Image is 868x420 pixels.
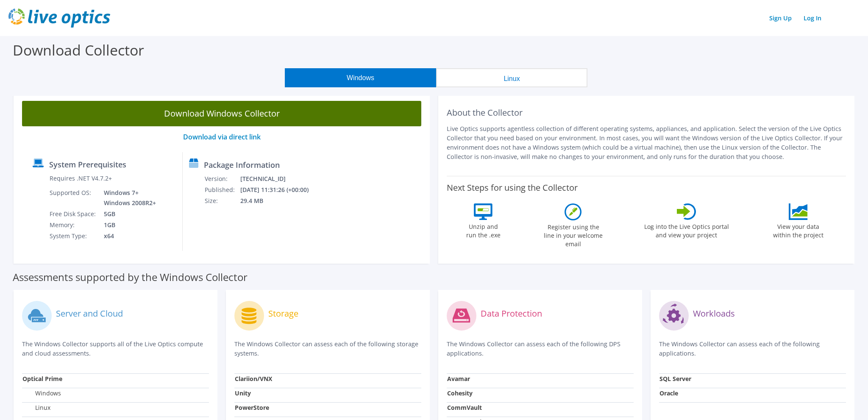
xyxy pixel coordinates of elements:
[447,124,846,161] p: Live Optics supports agentless collection of different operating systems, appliances, and applica...
[56,309,123,318] label: Server and Cloud
[49,187,97,209] td: Supported OS:
[97,209,158,220] td: 5GB
[49,209,97,220] td: Free Disk Space:
[464,220,503,239] label: Unzip and run the .exe
[183,132,261,142] a: Download via direct link
[49,220,97,231] td: Memory:
[97,187,158,209] td: Windows 7+ Windows 2008R2+
[22,403,50,412] label: Linux
[97,220,158,231] td: 1GB
[13,273,248,281] label: Assessments supported by the Windows Collector
[768,220,829,239] label: View your data within the project
[268,309,298,318] label: Storage
[240,184,320,195] td: [DATE] 11:31:26 (+00:00)
[22,375,62,383] strong: Optical Prime
[50,174,112,183] label: Requires .NET V4.7.2+
[447,339,634,358] p: The Windows Collector can assess each of the following DPS applications.
[447,403,482,412] strong: CommVault
[240,173,320,184] td: [TECHNICAL_ID]
[8,8,110,28] img: live_optics_svg.svg
[204,195,240,206] td: Size:
[22,101,421,126] a: Download Windows Collector
[235,389,251,397] strong: Unity
[49,231,97,242] td: System Type:
[235,403,269,412] strong: PowerStore
[447,389,473,397] strong: Cohesity
[234,339,421,358] p: The Windows Collector can assess each of the following storage systems.
[436,68,587,87] button: Linux
[204,173,240,184] td: Version:
[204,161,280,169] label: Package Information
[447,375,470,383] strong: Avamar
[447,183,578,193] label: Next Steps for using the Collector
[204,184,240,195] td: Published:
[240,195,320,206] td: 29.4 MB
[13,40,144,60] label: Download Collector
[659,375,691,383] strong: SQL Server
[447,108,846,118] h2: About the Collector
[285,68,436,87] button: Windows
[49,160,126,169] label: System Prerequisites
[799,12,826,24] a: Log In
[97,231,158,242] td: x64
[659,389,678,397] strong: Oracle
[659,339,846,358] p: The Windows Collector can assess each of the following applications.
[481,309,542,318] label: Data Protection
[693,309,735,318] label: Workloads
[644,220,729,239] label: Log into the Live Optics portal and view your project
[22,339,209,358] p: The Windows Collector supports all of the Live Optics compute and cloud assessments.
[542,220,605,248] label: Register using the line in your welcome email
[765,12,796,24] a: Sign Up
[235,375,272,383] strong: Clariion/VNX
[22,389,61,398] label: Windows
